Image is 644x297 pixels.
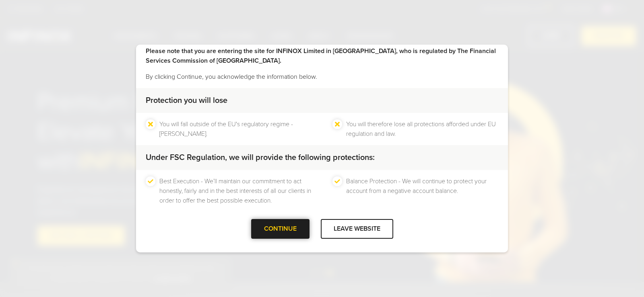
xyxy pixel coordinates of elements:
[146,47,496,65] strong: Please note that you are entering the site for INFINOX Limited in [GEOGRAPHIC_DATA], who is regul...
[321,219,393,239] div: LEAVE WEBSITE
[159,176,312,205] li: Best Execution - We’ll maintain our commitment to act honestly, fairly and in the best interests ...
[146,72,498,82] p: By clicking Continue, you acknowledge the information below.
[146,153,375,162] strong: Under FSC Regulation, we will provide the following protections:
[146,96,227,105] strong: Protection you will lose
[159,119,312,139] li: You will fall outside of the EU's regulatory regime - [PERSON_NAME].
[251,219,310,239] div: CONTINUE
[346,176,498,205] li: Balance Protection - We will continue to protect your account from a negative account balance.
[346,119,498,139] li: You will therefore lose all protections afforded under EU regulation and law.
